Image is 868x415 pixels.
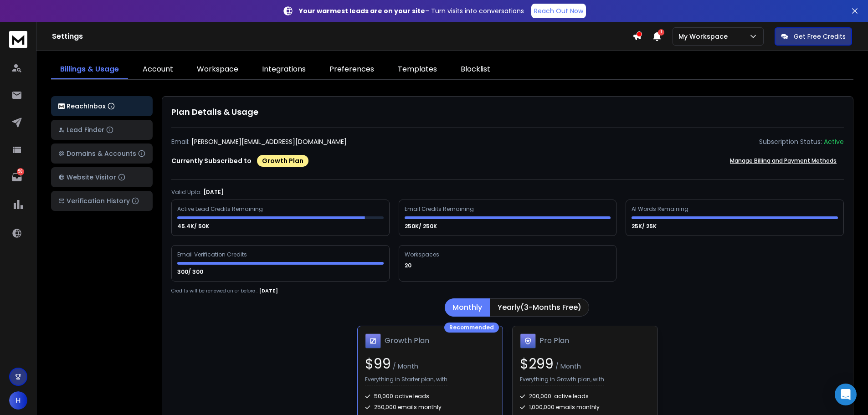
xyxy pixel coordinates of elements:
[58,103,65,109] img: logo
[171,156,252,165] p: Currently Subscribed to
[365,404,495,411] div: 250,000 emails monthly
[9,31,27,48] img: logo
[365,376,447,385] p: Everything in Starter plan, with
[203,189,224,196] p: [DATE]
[405,251,441,258] div: Workspaces
[134,60,182,79] a: Account
[835,384,857,405] div: Open Intercom Messenger
[177,251,248,258] div: Email Verification Credits
[171,287,257,294] p: Credits will be renewed on or before :
[452,60,499,79] a: Blocklist
[191,137,347,146] p: [PERSON_NAME][EMAIL_ADDRESS][DOMAIN_NAME]
[51,167,153,187] button: Website Visitor
[171,137,190,146] p: Email:
[177,223,211,230] p: 45.4K/ 50K
[253,60,315,79] a: Integrations
[391,362,418,371] span: / Month
[520,333,536,349] img: Pro Plan icon
[405,205,475,213] div: Email Credits Remaining
[320,60,383,79] a: Preferences
[389,60,446,79] a: Templates
[775,27,852,46] button: Get Free Credits
[539,335,569,346] h1: Pro Plan
[534,6,583,15] p: Reach Out Now
[824,137,844,146] div: Active
[632,205,690,213] div: AI Words Remaining
[405,223,438,230] p: 250K/ 250K
[188,60,247,79] a: Workspace
[445,298,490,317] button: Monthly
[9,391,27,410] button: H
[51,143,153,164] button: Domains & Accounts
[794,32,846,41] p: Get Free Credits
[259,287,278,295] p: [DATE]
[444,323,499,333] div: Recommended
[171,106,844,118] h1: Plan Details & Usage
[520,354,554,374] span: $ 299
[51,120,153,140] button: Lead Finder
[51,191,153,211] button: Verification History
[51,60,128,79] a: Billings & Usage
[678,32,731,41] p: My Workspace
[52,31,632,42] h1: Settings
[632,223,658,230] p: 25K/ 25K
[177,205,264,213] div: Active Lead Credits Remaining
[520,393,650,400] div: 200,000 active leads
[520,404,650,411] div: 1,000,000 emails monthly
[405,262,413,269] p: 20
[658,29,664,36] span: 1
[531,4,586,18] a: Reach Out Now
[365,333,381,349] img: Growth Plan icon
[490,298,589,317] button: Yearly(3-Months Free)
[8,168,26,186] a: 58
[299,6,524,15] p: – Turn visits into conversations
[723,152,844,170] button: Manage Billing and Payment Methods
[171,189,201,196] p: Valid Upto:
[520,376,604,385] p: Everything in Growth plan, with
[365,393,495,400] div: 50,000 active leads
[299,6,425,15] strong: Your warmest leads are on your site
[759,137,822,146] p: Subscription Status:
[365,354,391,374] span: $ 99
[17,168,24,175] p: 58
[51,96,153,116] button: ReachInbox
[730,157,837,164] p: Manage Billing and Payment Methods
[554,362,581,371] span: / Month
[177,268,205,276] p: 300/ 300
[257,155,308,167] div: Growth Plan
[385,335,429,346] h1: Growth Plan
